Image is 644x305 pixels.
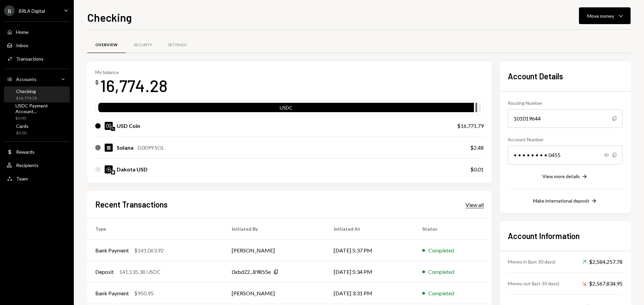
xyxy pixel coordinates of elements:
[508,71,623,82] h2: Account Details
[326,283,414,304] td: [DATE] 3:31 PM
[508,146,623,164] div: • • • • • • • • 0455
[16,29,29,35] div: Home
[111,170,115,174] img: base-mainnet
[4,26,70,38] a: Home
[16,56,44,62] div: Transactions
[542,173,588,180] button: View more details
[232,268,271,276] div: 0xbd22...89855e
[87,36,126,54] a: Overview
[224,283,326,304] td: [PERSON_NAME]
[4,73,70,85] a: Accounts
[533,198,597,205] button: Make international deposit
[105,144,113,152] img: SOL
[470,165,484,173] div: $0.01
[4,104,70,120] a: USDC Payment Account...$0.00
[428,268,454,276] div: Completed
[4,159,70,171] a: Recipients
[16,88,37,94] div: Checking
[95,199,168,210] h2: Recent Transactions
[16,130,29,136] div: $0.00
[508,99,623,106] div: Routing Number
[19,8,45,14] div: BRLA Digital
[15,116,67,121] div: $0.00
[95,246,129,254] div: Bank Payment
[105,122,113,130] img: USDC
[134,246,164,254] div: $141,063.92
[326,240,414,261] td: [DATE] 5:37 PM
[4,121,70,137] a: Cards$0.00
[119,268,161,276] div: 141,135.38 USDC
[457,122,484,130] div: $16,771.79
[582,280,623,288] div: $2,567,834.95
[87,11,132,24] h1: Checking
[100,75,168,96] div: 16,774.28
[111,127,115,131] img: polygon-mainnet
[168,42,186,48] div: Settings
[95,268,114,276] div: Deposit
[16,162,39,168] div: Recipients
[95,289,129,297] div: Bank Payment
[4,172,70,184] a: Team
[428,289,454,297] div: Completed
[138,144,164,152] div: 0.0099 SOL
[587,12,614,19] div: Move money
[4,5,15,16] div: B
[16,123,29,129] div: Cards
[582,258,623,266] div: $2,584,257.78
[466,201,484,208] a: View all
[428,246,454,254] div: Completed
[326,261,414,283] td: [DATE] 5:34 PM
[160,36,194,54] a: Settings
[117,165,148,173] div: Dakota USD
[117,144,133,152] div: Solana
[16,95,37,101] div: $16,774.28
[508,258,555,265] div: Money in (last 30 days)
[533,198,589,204] div: Make international deposit
[414,218,492,240] th: Status
[15,103,67,114] div: USDC Payment Account...
[95,79,99,86] div: $
[579,7,631,24] button: Move money
[4,53,70,65] a: Transactions
[16,76,37,82] div: Accounts
[470,144,484,152] div: $2.48
[326,218,414,240] th: Initiated At
[117,122,140,130] div: USD Coin
[87,218,224,240] th: Type
[105,165,113,173] img: DKUSD
[224,240,326,261] td: [PERSON_NAME]
[16,149,35,155] div: Rewards
[126,36,160,54] a: Security
[4,39,70,51] a: Inbox
[508,136,623,143] div: Account Number
[98,104,474,113] div: USDC
[508,109,623,128] div: 101019644
[95,42,118,48] div: Overview
[134,42,152,48] div: Security
[224,218,326,240] th: Initiated By
[16,43,28,48] div: Inbox
[16,176,28,181] div: Team
[508,230,623,241] h2: Account Information
[4,86,70,102] a: Checking$16,774.28
[4,146,70,158] a: Rewards
[95,69,168,75] div: My balance
[542,173,580,179] div: View more details
[466,202,484,208] div: View all
[134,289,154,297] div: $950.95
[508,280,559,287] div: Money out (last 30 days)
